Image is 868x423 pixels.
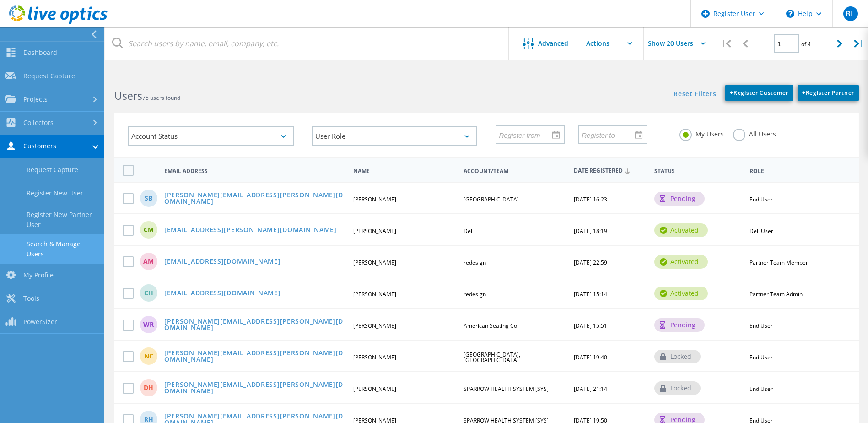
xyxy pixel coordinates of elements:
[579,126,640,143] input: Register to
[654,287,708,300] div: activated
[464,351,520,364] span: [GEOGRAPHIC_DATA], [GEOGRAPHIC_DATA]
[749,195,773,203] span: End User
[164,318,345,332] a: [PERSON_NAME][EMAIL_ADDRESS][PERSON_NAME][DOMAIN_NAME]
[749,385,773,393] span: End User
[654,192,705,206] div: pending
[144,290,153,296] span: CH
[574,353,607,361] span: [DATE] 19:40
[353,195,396,203] span: [PERSON_NAME]
[105,27,509,60] input: Search users by name, email, company, etc.
[538,40,568,47] span: Advanced
[749,290,803,298] span: Partner Team Admin
[802,89,806,97] b: +
[464,168,566,174] span: Account/Team
[464,227,474,235] span: Dell
[574,195,607,203] span: [DATE] 16:23
[353,385,396,393] span: [PERSON_NAME]
[849,27,868,60] div: |
[464,385,549,393] span: SPARROW HEALTH SYSTEM [SYS]
[654,168,742,174] span: Status
[801,40,811,48] span: of 4
[654,350,701,363] div: locked
[164,290,281,298] a: [EMAIL_ADDRESS][DOMAIN_NAME]
[679,129,724,137] label: My Users
[574,322,607,330] span: [DATE] 15:51
[353,353,396,361] span: [PERSON_NAME]
[786,10,794,18] svg: \n
[674,91,716,98] a: Reset Filters
[144,385,153,391] span: DH
[164,350,345,364] a: [PERSON_NAME][EMAIL_ADDRESS][PERSON_NAME][DOMAIN_NAME]
[164,381,345,396] a: [PERSON_NAME][EMAIL_ADDRESS][PERSON_NAME][DOMAIN_NAME]
[717,27,736,60] div: |
[654,381,701,395] div: locked
[353,168,456,174] span: Name
[749,227,773,235] span: Dell User
[749,259,808,266] span: Partner Team Member
[142,94,180,102] span: 75 users found
[353,227,396,235] span: [PERSON_NAME]
[353,322,396,330] span: [PERSON_NAME]
[733,129,776,137] label: All Users
[749,322,773,330] span: End User
[574,385,607,393] span: [DATE] 21:14
[749,168,845,174] span: Role
[464,322,517,330] span: American Seating Co
[464,259,486,266] span: redesign
[164,227,337,234] a: [EMAIL_ADDRESS][PERSON_NAME][DOMAIN_NAME]
[725,85,793,101] a: +Register Customer
[654,255,708,269] div: activated
[312,126,478,146] div: User Role
[464,195,519,203] span: [GEOGRAPHIC_DATA]
[143,258,154,265] span: AM
[798,85,859,101] a: +Register Partner
[802,89,854,97] span: Register Partner
[9,19,108,26] a: Live Optics Dashboard
[164,192,345,206] a: [PERSON_NAME][EMAIL_ADDRESS][PERSON_NAME][DOMAIN_NAME]
[144,353,153,359] span: NC
[353,290,396,298] span: [PERSON_NAME]
[730,89,733,97] b: +
[164,168,345,174] span: Email Address
[574,168,647,174] span: Date Registered
[654,318,705,332] div: pending
[749,353,773,361] span: End User
[114,88,142,103] b: Users
[144,227,154,233] span: CM
[164,258,281,266] a: [EMAIL_ADDRESS][DOMAIN_NAME]
[464,290,486,298] span: redesign
[144,416,153,423] span: RH
[574,259,607,266] span: [DATE] 22:59
[574,227,607,235] span: [DATE] 18:19
[145,195,152,201] span: SB
[574,290,607,298] span: [DATE] 15:14
[496,126,557,143] input: Register from
[846,10,855,17] span: BL
[353,259,396,266] span: [PERSON_NAME]
[143,321,154,328] span: WR
[730,89,788,97] span: Register Customer
[128,126,294,146] div: Account Status
[654,223,708,237] div: activated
